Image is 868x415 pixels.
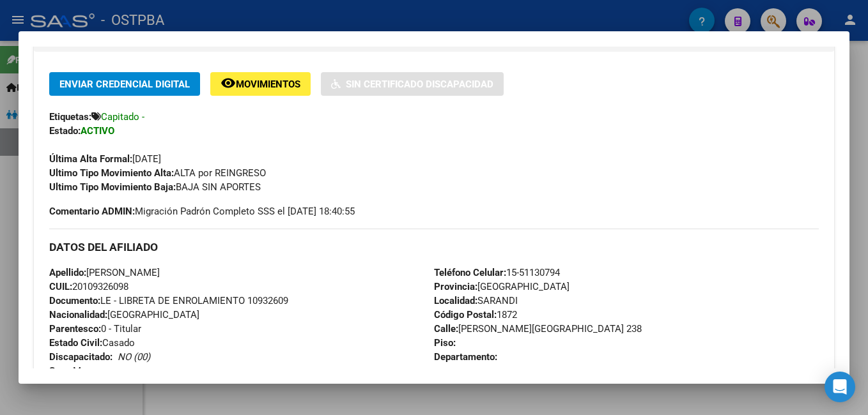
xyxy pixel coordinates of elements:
[49,295,100,306] strong: Documento:
[434,351,497,363] strong: Departamento:
[434,281,477,292] strong: Provincia:
[434,267,506,278] strong: Teléfono Celular:
[321,72,504,96] button: Sin Certificado Discapacidad
[434,295,518,306] span: SARANDI
[49,323,101,335] strong: Parentesco:
[49,267,86,278] strong: Apellido:
[49,181,176,193] strong: Ultimo Tipo Movimiento Baja:
[49,323,141,335] span: 0 - Titular
[49,267,160,278] span: [PERSON_NAME]
[49,365,81,377] span: M
[434,309,497,321] strong: Código Postal:
[49,351,112,363] strong: Discapacitado:
[49,167,266,179] span: ALTA por REINGRESO
[825,372,855,402] div: Open Intercom Messenger
[434,323,458,335] strong: Calle:
[346,79,493,90] span: Sin Certificado Discapacidad
[49,240,819,254] h3: DATOS DEL AFILIADO
[49,281,128,292] span: 20109326098
[49,167,174,179] strong: Ultimo Tipo Movimiento Alta:
[221,75,236,91] mat-icon: remove_red_eye
[434,295,477,306] strong: Localidad:
[434,309,517,321] span: 1872
[434,337,456,349] strong: Piso:
[49,125,81,137] strong: Estado:
[49,337,135,349] span: Casado
[210,72,311,96] button: Movimientos
[81,125,114,137] strong: ACTIVO
[49,365,73,377] strong: Sexo:
[49,309,107,321] strong: Nacionalidad:
[49,72,200,96] button: Enviar Credencial Digital
[49,181,261,193] span: BAJA SIN APORTES
[49,309,199,321] span: [GEOGRAPHIC_DATA]
[49,206,135,217] strong: Comentario ADMIN:
[434,323,642,335] span: [PERSON_NAME][GEOGRAPHIC_DATA] 238
[49,204,355,218] span: Migración Padrón Completo SSS el [DATE] 18:40:55
[49,111,91,123] strong: Etiquetas:
[434,281,570,292] span: [GEOGRAPHIC_DATA]
[49,281,72,292] strong: CUIL:
[236,79,300,90] span: Movimientos
[49,337,102,349] strong: Estado Civil:
[101,111,144,123] span: Capitado -
[434,267,560,278] span: 15-51130794
[49,153,132,165] strong: Última Alta Formal:
[49,153,161,165] span: [DATE]
[59,79,190,90] span: Enviar Credencial Digital
[49,295,288,306] span: LE - LIBRETA DE ENROLAMIENTO 10932609
[118,351,150,363] i: NO (00)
